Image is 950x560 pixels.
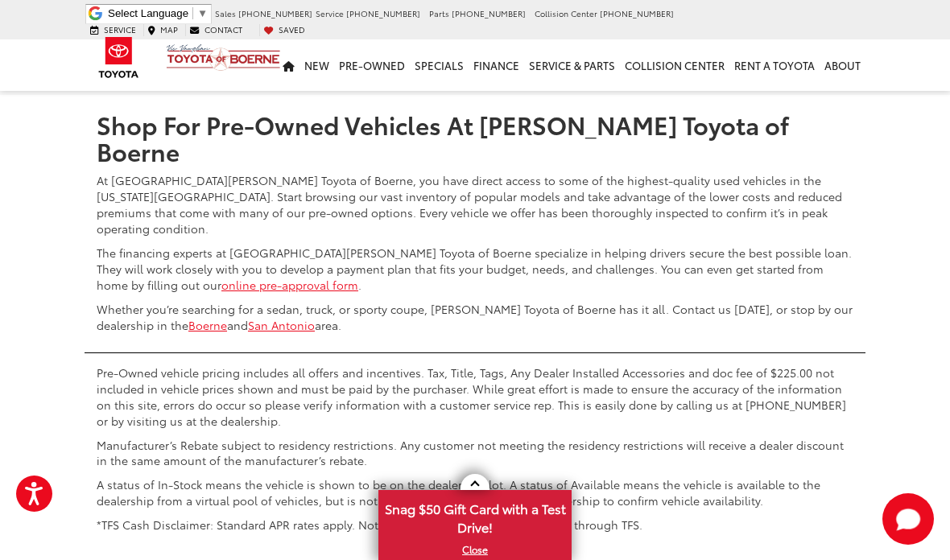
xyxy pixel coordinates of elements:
a: Finance [469,39,524,91]
span: ▼ [197,7,208,19]
img: Toyota [89,31,149,84]
span: ​ [192,7,193,19]
p: Pre-Owned vehicle pricing includes all offers and incentives. Tax, Title, Tags, Any Dealer Instal... [97,364,853,429]
a: Select Language​ [108,7,208,19]
a: New [299,39,334,91]
p: Manufacturer’s Rebate subject to residency restrictions. Any customer not meeting the residency r... [97,437,853,469]
p: The financing experts at [GEOGRAPHIC_DATA][PERSON_NAME] Toyota of Boerne specialize in helping dr... [97,245,853,293]
span: [PHONE_NUMBER] [452,7,526,19]
a: My Saved Vehicles [259,24,309,35]
span: Collision Center [535,7,597,19]
a: Specials [410,39,469,91]
a: San Antonio [248,317,315,333]
span: Contact [204,23,242,35]
a: Service & Parts: Opens in a new tab [524,39,620,91]
h2: Shop For Pre-Owned Vehicles At [PERSON_NAME] Toyota of Boerne [97,111,853,164]
span: Service [316,7,344,19]
a: Service [86,24,140,35]
p: At [GEOGRAPHIC_DATA][PERSON_NAME] Toyota of Boerne, you have direct access to some of the highest... [97,172,853,237]
p: Whether you’re searching for a sedan, truck, or sporty coupe, [PERSON_NAME] Toyota of Boerne has ... [97,301,853,333]
span: [PHONE_NUMBER] [346,7,420,19]
a: Contact [185,24,246,35]
span: [PHONE_NUMBER] [238,7,312,19]
span: Select Language [108,7,188,19]
a: online pre-approval form [221,277,358,293]
span: Map [160,23,178,35]
a: Map [143,24,182,35]
svg: Start Chat [882,493,934,545]
img: Vic Vaughan Toyota of Boerne [166,43,281,72]
a: About [820,39,865,91]
a: Home [278,39,299,91]
p: A status of In-Stock means the vehicle is shown to be on the dealership lot. A status of Availabl... [97,476,853,509]
span: Service [104,23,136,35]
a: Boerne [188,317,227,333]
span: Sales [215,7,236,19]
a: Rent a Toyota [729,39,820,91]
a: Pre-Owned [334,39,410,91]
button: Toggle Chat Window [882,493,934,545]
span: Parts [429,7,449,19]
span: Saved [279,23,305,35]
span: Snag $50 Gift Card with a Test Drive! [380,492,570,541]
p: *TFS Cash Disclaimer: Standard APR rates apply. Not all buyers will qualify. Must finance through... [97,517,853,533]
span: [PHONE_NUMBER] [600,7,674,19]
a: Collision Center [620,39,729,91]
